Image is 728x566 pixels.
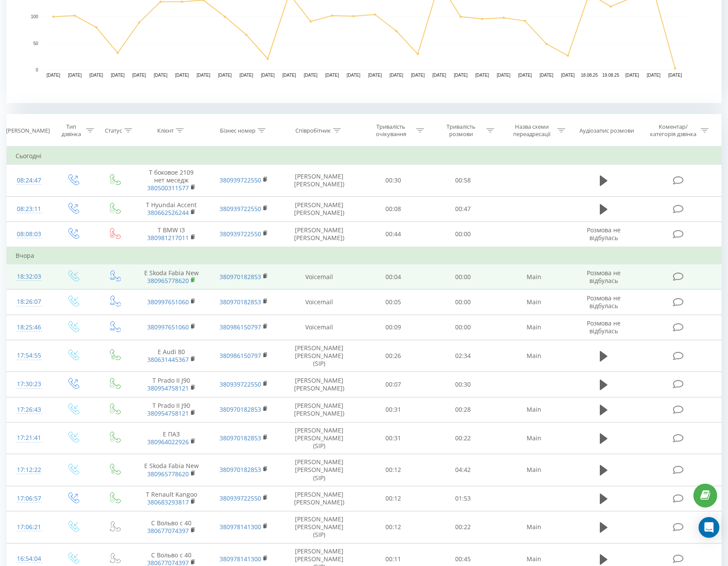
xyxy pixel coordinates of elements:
td: 00:58 [428,165,498,197]
td: 00:22 [428,511,498,543]
td: Вчора [7,247,722,264]
div: Open Intercom Messenger [699,517,719,538]
td: Т боковое 2109 нет меседж [135,165,208,197]
a: 380997651060 [147,323,189,331]
td: Т Renault Kangoo [135,486,208,511]
td: [PERSON_NAME] [PERSON_NAME] (SIP) [280,422,358,454]
div: Статус [105,127,122,134]
text: [DATE] [68,73,82,78]
text: [DATE] [561,73,575,78]
text: [DATE] [540,73,553,78]
text: [DATE] [111,73,125,78]
a: 380970182853 [220,405,261,413]
td: [PERSON_NAME] [PERSON_NAME]) [280,486,358,511]
text: [DATE] [197,73,210,78]
a: 380939722550 [220,205,261,213]
td: Е ПАЗ [135,422,208,454]
td: 00:22 [428,422,498,454]
div: 17:54:55 [16,347,43,364]
td: [PERSON_NAME] [PERSON_NAME] (SIP) [280,454,358,486]
td: 00:30 [358,165,428,197]
a: 380954758121 [147,384,189,392]
td: Е Skoda Fabia New [135,454,208,486]
td: Voicemail [280,315,358,340]
a: 380939722550 [220,494,261,502]
td: Т Prado II J90 [135,372,208,397]
a: 380631445367 [147,355,189,364]
a: 380986150797 [220,323,261,331]
div: 08:08:03 [16,226,43,243]
span: Розмова не відбулась [587,319,621,335]
a: 380970182853 [220,298,261,306]
a: 380965778620 [147,470,189,478]
a: 380954758121 [147,409,189,417]
a: 380677074397 [147,527,189,535]
td: 00:31 [358,397,428,422]
td: 00:12 [358,454,428,486]
div: 18:25:46 [16,319,43,336]
td: 00:12 [358,511,428,543]
td: 00:30 [428,372,498,397]
text: 0 [36,68,38,72]
td: 02:34 [428,340,498,372]
span: Розмова не відбулась [587,226,621,242]
div: 08:23:11 [16,201,43,218]
td: 00:07 [358,372,428,397]
text: [DATE] [476,73,489,78]
td: Main [498,290,570,315]
td: [PERSON_NAME] [PERSON_NAME]) [280,196,358,221]
text: 50 [33,41,39,46]
td: 00:00 [428,264,498,290]
td: [PERSON_NAME] [PERSON_NAME]) [280,221,358,247]
a: 380939722550 [220,380,261,388]
div: 17:12:22 [16,462,43,478]
td: [PERSON_NAME] [PERSON_NAME] (SIP) [280,340,358,372]
td: 00:08 [358,196,428,221]
a: 380662526244 [147,208,189,217]
div: 17:21:41 [16,429,43,446]
td: [PERSON_NAME] [PERSON_NAME] (SIP) [280,511,358,543]
text: [DATE] [261,73,275,78]
text: [DATE] [433,73,447,78]
td: Е Skoda Fabia New [135,264,208,290]
td: 01:53 [428,486,498,511]
text: [DATE] [347,73,361,78]
td: Т Prado II J90 [135,397,208,422]
td: 00:28 [428,397,498,422]
a: 380965778620 [147,276,189,285]
td: С Вольво с 40 [135,511,208,543]
a: 380978141300 [220,523,261,531]
td: Main [498,511,570,543]
div: 17:30:23 [16,376,43,393]
text: [DATE] [325,73,339,78]
td: 00:12 [358,486,428,511]
td: 00:04 [358,264,428,290]
div: 08:24:47 [16,172,43,189]
td: 00:00 [428,290,498,315]
td: Main [498,264,570,290]
td: Main [498,315,570,340]
td: Main [498,454,570,486]
text: [DATE] [497,73,511,78]
div: Тривалість розмови [438,123,484,138]
td: 00:47 [428,196,498,221]
div: Коментар/категорія дзвінка [648,123,699,138]
a: 380970182853 [220,465,261,474]
a: 380981217011 [147,234,189,242]
text: [DATE] [411,73,425,78]
td: 00:09 [358,315,428,340]
td: Voicemail [280,264,358,290]
text: [DATE] [454,73,468,78]
text: 18.08.25 [581,73,598,78]
td: 00:05 [358,290,428,315]
div: Аудіозапис розмови [579,127,634,134]
div: 18:26:07 [16,293,43,310]
td: Е Audi 80 [135,340,208,372]
td: 00:31 [358,422,428,454]
text: [DATE] [368,73,382,78]
td: [PERSON_NAME] [PERSON_NAME]) [280,397,358,422]
td: [PERSON_NAME] [PERSON_NAME]) [280,372,358,397]
text: [DATE] [625,73,639,78]
a: 380939722550 [220,230,261,238]
td: Main [498,422,570,454]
